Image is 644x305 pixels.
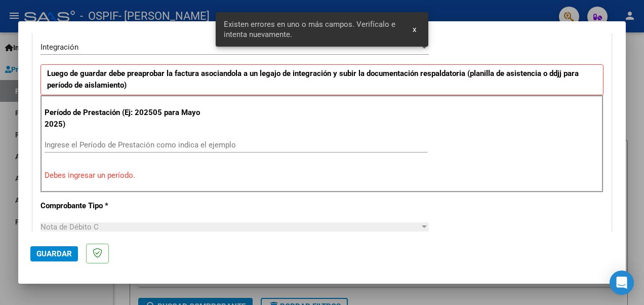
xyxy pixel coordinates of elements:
p: Período de Prestación (Ej: 202505 para Mayo 2025) [45,107,211,130]
span: Existen errores en uno o más campos. Verifícalo e intenta nuevamente. [224,19,400,40]
span: x [413,25,416,34]
span: Integración [41,43,78,52]
button: x [405,20,424,39]
button: Guardar [30,246,78,261]
span: Guardar [36,249,72,258]
span: Nota de Débito C [41,222,99,232]
p: Debes ingresar un período. [45,170,599,181]
div: Open Intercom Messenger [610,271,634,295]
p: Comprobante Tipo * [41,200,210,212]
strong: Luego de guardar debe preaprobar la factura asociandola a un legajo de integración y subir la doc... [47,69,579,90]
